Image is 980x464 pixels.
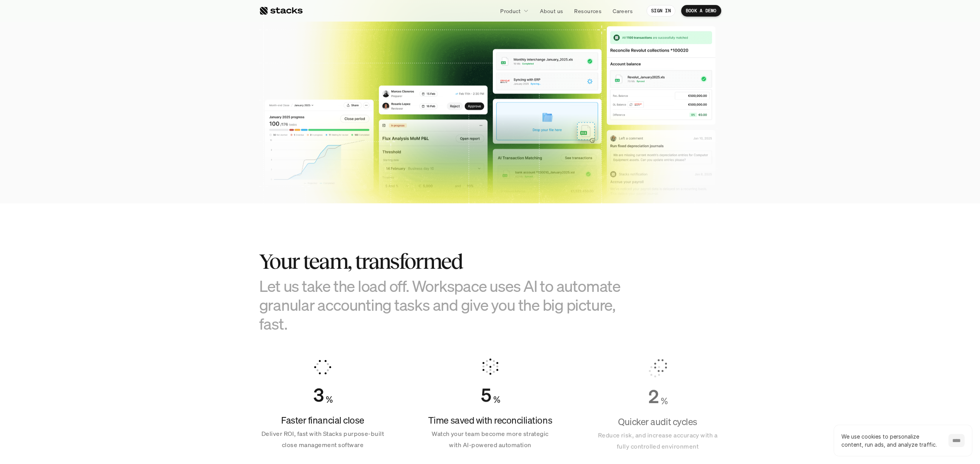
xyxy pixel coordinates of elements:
[259,276,644,333] h3: Let us take the load off. Workspace uses AI to automate granular accounting tasks and give you th...
[613,7,633,15] p: Careers
[427,414,554,427] h4: Time saved with reconciliations
[594,415,721,429] h4: Quicker audit cycles
[540,7,563,15] p: About us
[686,8,717,13] p: BOOK A DEMO
[660,395,667,408] h4: %
[91,147,125,152] a: Privacy Policy
[325,393,332,406] h4: %
[493,393,500,406] h4: %
[500,7,521,15] p: Product
[480,384,491,406] div: Counter ends at 96
[841,432,941,449] p: We use cookies to personalize content, run ads, and analyze traffic.
[648,385,659,408] div: Counter ends at 33
[535,4,568,18] a: About us
[608,4,637,18] a: Careers
[594,430,721,452] p: Reduce risk, and increase accuracy with a fully controlled environment
[259,250,644,273] h2: Your team, transformed
[681,5,721,17] a: BOOK A DEMO
[259,428,386,451] p: Deliver ROI, fast with Stacks purpose-built close management software
[427,429,554,451] p: Watch your team become more strategic with AI-powered automation
[313,384,324,406] div: Counter ends at 50
[574,7,601,15] p: Resources
[259,414,386,427] h4: Faster financial close
[651,8,671,13] p: SIGN IN
[647,5,675,17] a: SIGN IN
[570,4,606,18] a: Resources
